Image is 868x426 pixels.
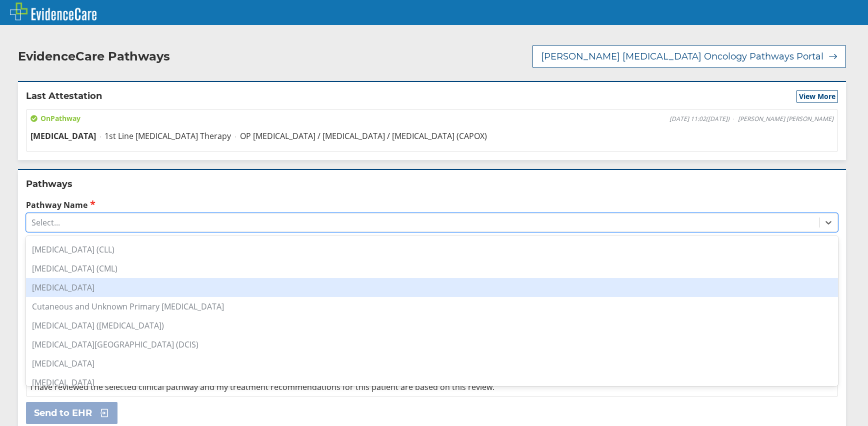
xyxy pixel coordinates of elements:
[26,354,838,373] div: [MEDICAL_DATA]
[26,316,838,335] div: [MEDICAL_DATA] ([MEDICAL_DATA])
[26,402,117,424] button: Send to EHR
[26,335,838,354] div: [MEDICAL_DATA][GEOGRAPHIC_DATA] (DCIS)
[31,217,60,228] div: Select...
[26,199,838,210] label: Pathway Name
[26,90,102,103] h2: Last Attestation
[532,45,846,68] button: [PERSON_NAME] [MEDICAL_DATA] Oncology Pathways Portal
[541,50,823,62] span: [PERSON_NAME] [MEDICAL_DATA] Oncology Pathways Portal
[738,115,833,123] span: [PERSON_NAME] [PERSON_NAME]
[26,178,838,190] h2: Pathways
[799,91,835,101] span: View More
[104,130,231,141] span: 1st Line [MEDICAL_DATA] Therapy
[10,2,96,20] img: EvidenceCare
[240,130,487,141] span: OP [MEDICAL_DATA] / [MEDICAL_DATA] / [MEDICAL_DATA] (CAPOX)
[26,373,838,392] div: [MEDICAL_DATA]
[796,90,838,103] button: View More
[30,381,494,392] span: I have reviewed the selected clinical pathway and my treatment recommendations for this patient a...
[26,259,838,278] div: [MEDICAL_DATA] (CML)
[26,240,838,259] div: [MEDICAL_DATA] (CLL)
[26,278,838,297] div: [MEDICAL_DATA]
[30,130,96,141] span: [MEDICAL_DATA]
[669,115,729,123] span: [DATE] 11:02 ( [DATE] )
[26,297,838,316] div: Cutaneous and Unknown Primary [MEDICAL_DATA]
[34,407,92,419] span: Send to EHR
[30,113,80,123] span: On Pathway
[18,49,170,64] h2: EvidenceCare Pathways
